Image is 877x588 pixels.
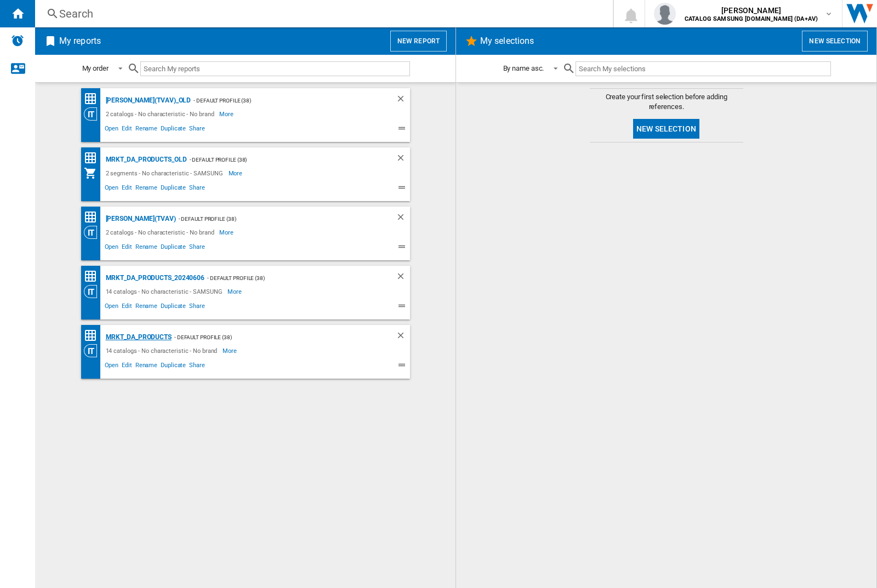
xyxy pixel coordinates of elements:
[103,271,205,285] div: MRKT_DA_PRODUCTS_20240606
[223,344,238,357] span: More
[84,107,103,121] div: Category View
[103,182,121,196] span: Open
[187,153,374,167] div: - Default profile (38)
[633,119,699,139] button: New selection
[120,182,134,196] span: Edit
[227,285,243,298] span: More
[59,6,584,21] div: Search
[103,226,220,239] div: 2 catalogs - No characteristic - No brand
[103,167,229,180] div: 2 segments - No characteristic - SAMSUNG
[84,270,103,283] div: Price Matrix
[84,329,103,342] div: Price Matrix
[229,167,244,180] span: More
[103,123,121,136] span: Open
[187,360,207,373] span: Share
[120,123,134,136] span: Edit
[57,31,103,52] h2: My reports
[187,242,207,255] span: Share
[159,301,187,314] span: Duplicate
[187,123,207,136] span: Share
[191,94,373,107] div: - Default profile (38)
[120,360,134,373] span: Edit
[103,285,228,298] div: 14 catalogs - No characteristic - SAMSUNG
[134,360,159,373] span: Rename
[134,123,159,136] span: Rename
[103,360,121,373] span: Open
[84,285,103,298] div: Category View
[478,31,536,52] h2: My selections
[396,271,410,285] div: Delete
[576,61,830,76] input: Search My selections
[103,212,176,226] div: [PERSON_NAME](TVAV)
[503,64,544,72] div: By name asc.
[590,92,743,112] span: Create your first selection before adding references.
[685,5,818,16] span: [PERSON_NAME]
[134,301,159,314] span: Rename
[396,153,410,167] div: Delete
[390,31,447,52] button: New report
[134,182,159,196] span: Rename
[103,301,121,314] span: Open
[172,330,374,344] div: - Default profile (38)
[140,61,410,76] input: Search My reports
[159,242,187,255] span: Duplicate
[84,167,103,180] div: My Assortment
[120,301,134,314] span: Edit
[159,360,187,373] span: Duplicate
[396,330,410,344] div: Delete
[103,94,191,107] div: [PERSON_NAME](TVAV)_old
[187,301,207,314] span: Share
[654,3,676,25] img: profile.jpg
[120,242,134,255] span: Edit
[396,212,410,226] div: Delete
[187,182,207,196] span: Share
[802,31,868,52] button: New selection
[84,92,103,106] div: Price Matrix
[84,151,103,165] div: Price Matrix
[159,182,187,196] span: Duplicate
[159,123,187,136] span: Duplicate
[84,210,103,224] div: Price Matrix
[82,64,109,72] div: My order
[176,212,374,226] div: - Default profile (38)
[11,34,24,47] img: alerts-logo.svg
[219,107,235,121] span: More
[84,344,103,357] div: Category View
[219,226,235,239] span: More
[103,107,220,121] div: 2 catalogs - No characteristic - No brand
[204,271,373,285] div: - Default profile (38)
[84,226,103,239] div: Category View
[685,15,818,22] b: CATALOG SAMSUNG [DOMAIN_NAME] (DA+AV)
[396,94,410,107] div: Delete
[103,242,121,255] span: Open
[103,330,172,344] div: MRKT_DA_PRODUCTS
[103,153,187,167] div: MRKT_DA_PRODUCTS_OLD
[134,242,159,255] span: Rename
[103,344,223,357] div: 14 catalogs - No characteristic - No brand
